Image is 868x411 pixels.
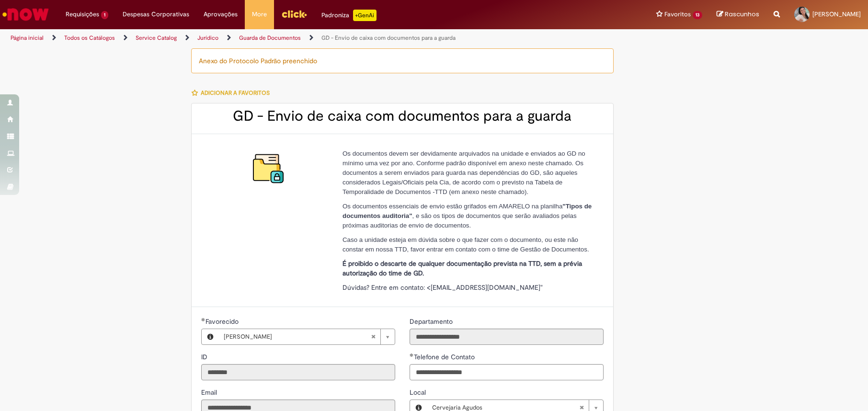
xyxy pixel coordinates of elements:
[717,10,759,19] a: Rascunhos
[204,10,238,19] span: Aprovações
[201,364,395,380] input: ID
[136,34,177,42] a: Service Catalog
[201,352,209,362] label: Somente leitura - ID
[353,10,377,21] p: +GenAi
[343,236,589,253] span: Caso a unidade esteja em dúvida sobre o que fazer com o documento, ou este não constar em nossa T...
[66,10,99,19] span: Requisições
[1,5,50,24] img: ServiceNow
[693,11,702,19] span: 13
[201,318,206,321] span: Obrigatório Preenchido
[812,10,861,18] span: [PERSON_NAME]
[206,317,240,326] span: Necessários - Favorecido
[123,10,189,19] span: Despesas Corporativas
[410,388,428,397] span: Local
[201,388,219,397] label: Somente leitura - Email
[410,317,455,326] span: Somente leitura - Departamento
[410,364,604,380] input: Telefone de Contato
[343,259,582,277] strong: É proibido o descarte de qualquer documentação prevista na TTD, sem a prévia autorização do time ...
[343,150,585,195] span: Os documentos devem ser devidamente arquivados na unidade e enviados ao GD no mínimo uma vez por ...
[252,10,267,19] span: More
[414,353,477,361] span: Telefone de Contato
[11,34,44,42] a: Página inicial
[201,89,270,97] span: Adicionar a Favoritos
[239,34,301,42] a: Guarda de Documentos
[101,11,108,19] span: 1
[321,34,456,42] a: GD - Envio de caixa com documentos para a guarda
[281,7,307,21] img: click_logo_yellow_360x200.png
[253,153,284,184] img: GD - Envio de caixa com documentos para a guarda
[343,203,592,229] span: Os documentos essenciais de envio estão grifados em AMARELO na planilha , e são os tipos de docum...
[197,34,218,42] a: Jurídico
[343,283,596,292] p: Dúvidas? Entre em contato: <[EMAIL_ADDRESS][DOMAIN_NAME]"
[343,203,592,219] strong: "Tipos de documentos auditoria"
[664,10,691,19] span: Favoritos
[64,34,115,42] a: Todos os Catálogos
[191,83,275,103] button: Adicionar a Favoritos
[201,353,209,361] span: Somente leitura - ID
[410,329,604,345] input: Departamento
[201,388,219,397] span: Somente leitura - Email
[219,329,395,344] a: [PERSON_NAME]Limpar campo Favorecido
[224,329,371,344] span: [PERSON_NAME]
[202,329,219,344] button: Favorecido, Visualizar este registro Rosangela Garcia Naves
[725,10,759,19] span: Rascunhos
[191,48,614,73] div: Anexo do Protocolo Padrão preenchido
[321,10,377,21] div: Padroniza
[201,108,604,124] h2: GD - Envio de caixa com documentos para a guarda
[410,353,414,357] span: Obrigatório Preenchido
[366,329,380,344] abbr: Limpar campo Favorecido
[410,317,455,326] label: Somente leitura - Departamento
[7,29,571,47] ul: Trilhas de página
